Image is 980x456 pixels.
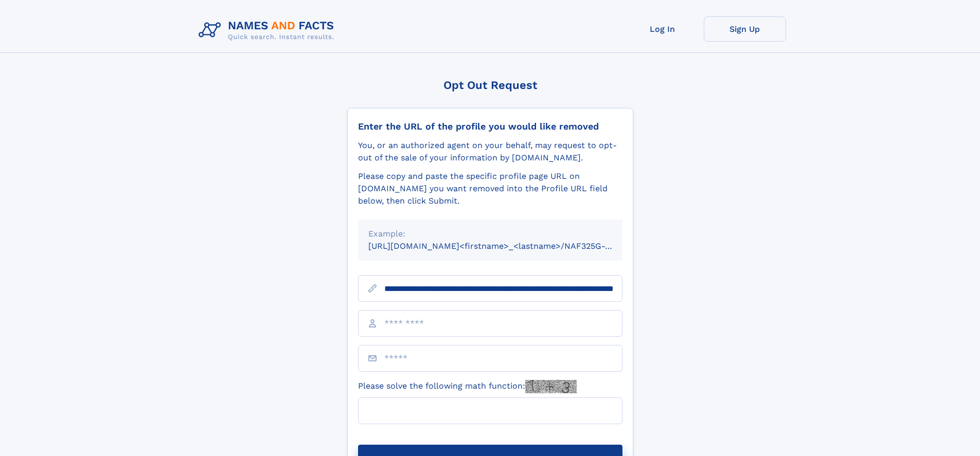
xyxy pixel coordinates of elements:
[621,16,704,42] a: Log In
[194,16,343,44] img: Logo Names and Facts
[347,79,633,92] div: Opt Out Request
[358,170,622,207] div: Please copy and paste the specific profile page URL on [DOMAIN_NAME] you want removed into the Pr...
[358,121,622,132] div: Enter the URL of the profile you would like removed
[704,16,786,42] a: Sign Up
[368,228,612,240] div: Example:
[368,241,642,251] small: [URL][DOMAIN_NAME]<firstname>_<lastname>/NAF325G-xxxxxxxx
[358,139,622,164] div: You, or an authorized agent on your behalf, may request to opt-out of the sale of your informatio...
[358,380,577,393] label: Please solve the following math function:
